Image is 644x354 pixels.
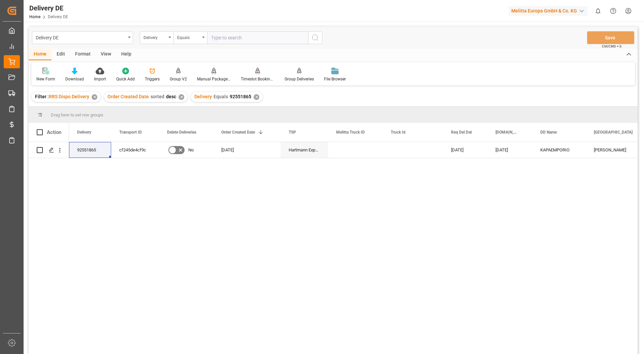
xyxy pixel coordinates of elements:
[281,142,328,158] div: Hartmann Export
[29,49,52,60] div: Home
[509,6,588,16] div: Melitta Europa GmbH & Co. KG
[324,76,346,82] div: File Browser
[308,31,322,44] button: search button
[35,94,49,99] span: Filter :
[509,4,590,17] button: Melitta Europa GmbH & Co. KG
[289,130,296,135] span: TSP
[194,94,212,99] span: Delivery
[587,31,634,44] button: Save
[254,94,259,100] div: ✕
[47,129,61,135] div: Action
[173,31,207,44] button: open menu
[166,94,176,99] span: desc
[36,33,126,41] div: Delivery DE
[170,76,187,82] div: Group V2
[32,31,133,44] button: open menu
[65,76,84,82] div: Download
[451,130,472,135] span: Req Del Dat
[111,142,159,158] div: cf245de4cf9c
[214,94,228,99] span: Equals
[391,130,406,135] span: Truck Id
[590,3,606,19] button: show 0 new notifications
[487,142,532,158] div: [DATE]
[119,130,142,135] span: Transport ID
[207,31,308,44] input: Type to search
[241,76,275,82] div: Timeslot Booking Report
[107,94,149,99] span: Order Created Date
[594,130,633,135] span: [GEOGRAPHIC_DATA]
[230,94,251,99] span: 92551865
[145,76,160,82] div: Triggers
[443,142,487,158] div: [DATE]
[96,49,116,60] div: View
[116,49,136,60] div: Help
[36,76,55,82] div: New Form
[52,49,70,60] div: Edit
[29,142,69,158] div: Press SPACE to select this row.
[179,94,184,100] div: ✕
[51,112,103,117] span: Drag here to set row groups
[188,142,194,158] span: No
[69,142,111,158] div: 92551865
[77,130,91,135] span: Delivery
[540,130,557,135] span: DD Name
[495,130,518,135] span: [DOMAIN_NAME] Dat
[285,76,314,82] div: Group Deliveries
[29,14,40,19] a: Home
[167,130,196,135] span: Delete Deliveries
[116,76,135,82] div: Quick Add
[143,33,166,41] div: Delivery
[70,49,96,60] div: Format
[140,31,173,44] button: open menu
[29,3,68,13] div: Delivery DE
[213,142,281,158] div: [DATE]
[606,3,621,19] button: Help Center
[151,94,164,99] span: sorted
[177,33,200,41] div: Equals
[532,142,586,158] div: KAPAEMPORIO
[602,44,621,49] span: Ctrl/CMD + S
[49,94,89,99] span: RRS Dispo Delivery
[94,76,106,82] div: Import
[221,130,255,135] span: Order Created Date
[336,130,365,135] span: Melitta Truck ID
[92,94,97,100] div: ✕
[197,76,231,82] div: Manual Package TypeDetermination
